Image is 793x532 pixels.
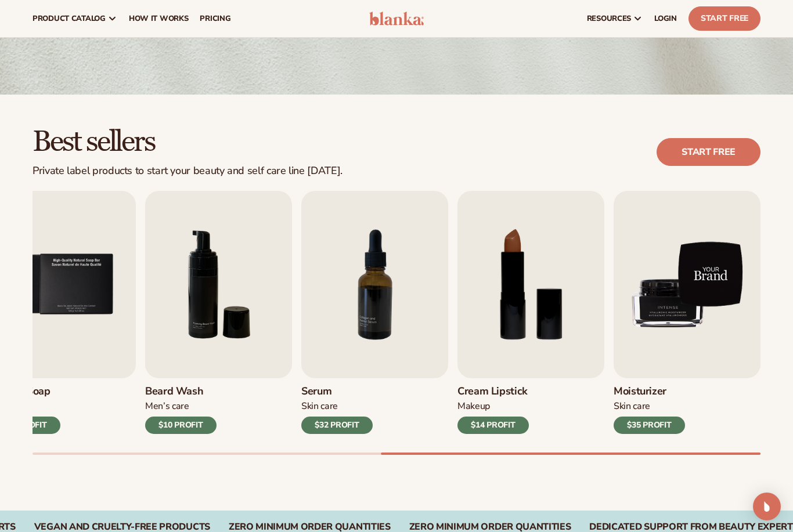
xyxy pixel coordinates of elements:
[129,14,189,23] span: How It Works
[33,165,343,178] div: Private label products to start your beauty and self care line [DATE].
[200,14,230,23] span: pricing
[33,127,343,158] h2: Best sellers
[614,400,685,412] div: Skin Care
[145,417,217,434] div: $10 PROFIT
[301,191,448,434] a: 7 / 9
[654,14,677,23] span: LOGIN
[457,191,604,434] a: 8 / 9
[145,400,217,412] div: Men’s Care
[587,14,631,23] span: resources
[301,385,373,398] h3: Serum
[614,417,685,434] div: $35 PROFIT
[145,385,217,398] h3: Beard Wash
[457,400,529,412] div: Makeup
[33,14,106,23] span: product catalog
[614,191,760,434] a: 9 / 9
[657,138,760,166] a: Start free
[753,493,781,520] div: Open Intercom Messenger
[457,385,529,398] h3: Cream Lipstick
[301,417,373,434] div: $32 PROFIT
[614,191,760,378] img: Shopify Image 10
[614,385,685,398] h3: Moisturizer
[301,400,373,412] div: Skin Care
[689,6,760,31] a: Start Free
[457,417,529,434] div: $14 PROFIT
[145,191,292,434] a: 6 / 9
[369,12,424,26] img: logo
